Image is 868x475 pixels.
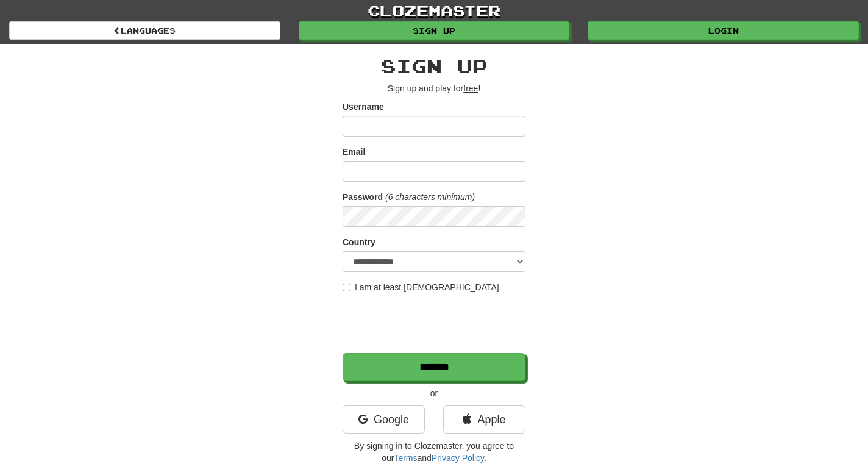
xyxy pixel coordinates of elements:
label: Country [343,236,375,248]
u: free [463,84,478,93]
label: Username [343,101,384,113]
p: or [343,387,525,399]
label: Password [343,191,383,203]
a: Apple [443,405,525,434]
input: I am at least [DEMOGRAPHIC_DATA] [343,284,350,291]
a: Languages [9,21,280,40]
p: By signing in to Clozemaster, you agree to our and . [343,440,525,464]
a: Terms [394,453,417,463]
h2: Sign up [343,56,525,76]
label: Email [343,146,365,158]
a: Google [343,405,425,434]
a: Login [588,21,859,40]
label: I am at least [DEMOGRAPHIC_DATA] [343,281,499,293]
em: (6 characters minimum) [385,192,475,202]
a: Privacy Policy [432,453,484,463]
iframe: reCAPTCHA [343,299,528,347]
a: Sign up [299,21,570,40]
p: Sign up and play for ! [343,82,525,95]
